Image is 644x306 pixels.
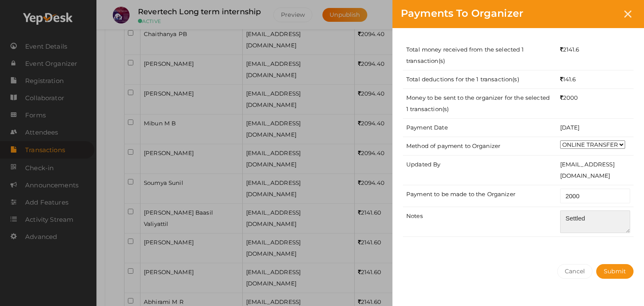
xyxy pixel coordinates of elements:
[401,7,523,19] span: Payments To Organizer
[557,41,634,70] td: 2141.6
[403,118,557,137] td: Payment Date
[596,264,634,279] button: Submit
[403,41,557,70] td: Total money received from the selected 1 transaction(s)
[557,118,634,137] td: [DATE]
[557,155,634,185] td: [EMAIL_ADDRESS][DOMAIN_NAME]
[403,185,557,207] td: Payment to be made to the Organizer
[403,207,557,236] td: Notes
[403,88,557,118] td: Money to be sent to the organizer for the selected 1 transaction(s)
[557,70,634,88] td: 141.6
[403,70,557,88] td: Total deductions for the 1 transaction(s)
[403,137,557,155] td: Method of payment to Organizer
[403,155,557,185] td: Updated By
[557,88,634,118] td: 2000
[604,267,626,275] span: Submit
[557,264,592,279] button: Cancel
